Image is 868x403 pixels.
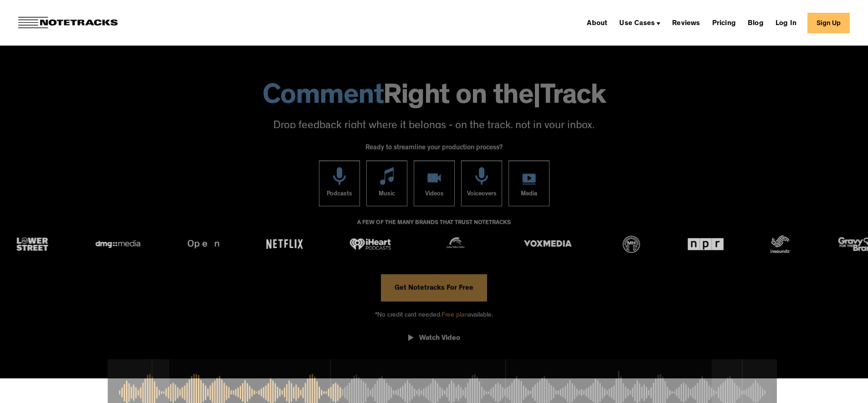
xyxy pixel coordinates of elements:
[414,160,455,206] a: Videos
[619,20,655,27] div: Use Cases
[533,83,540,112] span: |
[262,83,384,112] span: Comment
[381,274,487,301] a: Get Notetracks For Free
[357,215,511,240] div: A FEW OF THE MANY BRANDS THAT TRUST NOTETRACKS
[508,160,550,206] a: Media
[744,15,767,30] a: Blog
[319,160,360,206] a: Podcasts
[375,301,493,327] div: *No credit card needed. available.
[461,160,502,206] a: Voiceovers
[419,334,460,343] div: Watch Video
[379,185,395,206] div: Music
[772,15,800,30] a: Log In
[9,119,859,134] p: Drop feedback right where it belongs - on the track, not in your inbox.
[521,185,537,206] div: Media
[583,15,611,30] a: About
[807,13,850,33] a: Sign Up
[366,160,407,206] a: Music
[365,139,503,161] div: Ready to streamline your production process?
[668,15,704,30] a: Reviews
[408,327,460,353] a: open lightbox
[467,185,496,206] div: Voiceovers
[616,15,664,30] div: Use Cases
[442,312,468,319] span: Free plan
[327,185,352,206] div: Podcasts
[425,185,443,206] div: Videos
[709,15,740,30] a: Pricing
[9,83,859,112] h1: Right on the Track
